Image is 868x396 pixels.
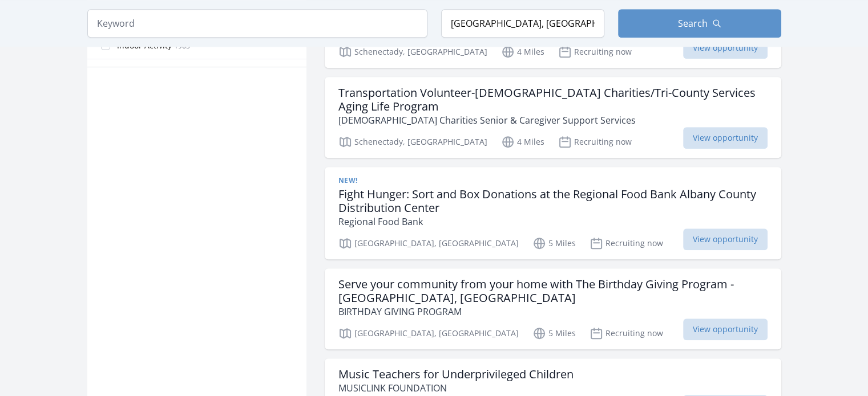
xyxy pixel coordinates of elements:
[590,236,663,250] p: Recruiting now
[678,17,708,30] span: Search
[501,45,544,59] p: 4 Miles
[338,381,574,395] p: MUSICLINK FOUNDATION
[338,277,768,305] h3: Serve your community from your home with The Birthday Giving Program - [GEOGRAPHIC_DATA], [GEOGRA...
[558,45,632,59] p: Recruiting now
[325,268,781,349] a: Serve your community from your home with The Birthday Giving Program - [GEOGRAPHIC_DATA], [GEOGRA...
[338,215,768,228] p: Regional Food Bank
[532,326,576,340] p: 5 Miles
[338,305,768,319] p: BIRTHDAY GIVING PROGRAM
[338,135,487,149] p: Schenectady, [GEOGRAPHIC_DATA]
[558,135,632,149] p: Recruiting now
[683,127,768,149] span: View opportunity
[325,167,781,259] a: New! Fight Hunger: Sort and Box Donations at the Regional Food Bank Albany County Distribution Ce...
[618,9,781,38] button: Search
[338,113,768,127] p: [DEMOGRAPHIC_DATA] Charities Senior & Caregiver Support Services
[87,9,427,38] input: Keyword
[501,135,544,149] p: 4 Miles
[683,228,768,250] span: View opportunity
[590,326,663,340] p: Recruiting now
[338,86,768,113] h3: Transportation Volunteer-[DEMOGRAPHIC_DATA] Charities/Tri-County Services Aging Life Program
[441,9,604,38] input: Location
[338,236,519,250] p: [GEOGRAPHIC_DATA], [GEOGRAPHIC_DATA]
[325,77,781,158] a: Transportation Volunteer-[DEMOGRAPHIC_DATA] Charities/Tri-County Services Aging Life Program [DEM...
[683,319,768,340] span: View opportunity
[338,176,358,185] span: New!
[338,45,487,59] p: Schenectady, [GEOGRAPHIC_DATA]
[532,236,576,250] p: 5 Miles
[683,37,768,59] span: View opportunity
[338,368,574,381] h3: Music Teachers for Underprivileged Children
[338,187,768,215] h3: Fight Hunger: Sort and Box Donations at the Regional Food Bank Albany County Distribution Center
[338,326,519,340] p: [GEOGRAPHIC_DATA], [GEOGRAPHIC_DATA]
